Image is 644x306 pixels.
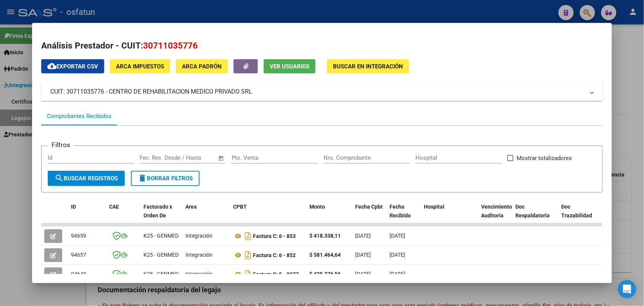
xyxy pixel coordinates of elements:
[41,59,104,73] button: Exportar CSV
[512,199,558,232] datatable-header-cell: Doc Respaldatoria
[264,59,316,73] button: Ver Usuarios
[243,268,253,280] i: Descargar documento
[390,271,405,277] span: [DATE]
[116,63,164,70] span: ARCA Impuestos
[618,280,636,298] div: Open Intercom Messenger
[131,171,200,186] button: Borrar Filtros
[185,233,213,239] span: Integración
[352,199,386,232] datatable-header-cell: Fecha Cpbt
[185,204,197,210] span: Area
[253,271,299,277] strong: Factura C: 5 - 9977
[182,63,222,70] span: ARCA Padrón
[270,63,309,70] span: Ver Usuarios
[333,63,403,70] span: Buscar en Integración
[478,199,512,232] datatable-header-cell: Vencimiento Auditoría
[182,199,230,232] datatable-header-cell: Area
[424,204,444,210] span: Hospital
[110,59,170,73] button: ARCA Impuestos
[50,87,584,96] mat-panel-title: CUIT: 30711035776 - CENTRO DE REHABILITACION MEDICO PRIVADO SRL
[386,199,421,232] datatable-header-cell: Fecha Recibido
[517,154,572,163] span: Mostrar totalizadores
[355,271,371,277] span: [DATE]
[143,271,179,277] span: K25 - GENMED
[309,252,341,258] strong: $ 581.464,64
[48,140,74,150] h3: Filtros
[253,252,296,258] strong: Factura C: 6 - 852
[177,154,214,161] input: Fecha fin
[47,112,111,121] div: Comprobantes Recibidos
[140,199,182,232] datatable-header-cell: Facturado x Orden De
[71,271,86,277] span: 94649
[217,154,225,163] button: Open calendar
[306,199,352,232] datatable-header-cell: Monto
[41,39,602,52] h2: Análisis Prestador - CUIT:
[41,83,602,101] mat-expansion-panel-header: CUIT: 30711035776 - CENTRO DE REHABILITACION MEDICO PRIVADO SRL
[185,252,213,258] span: Integración
[109,204,119,210] span: CAE
[140,154,171,161] input: Fecha inicio
[355,233,371,239] span: [DATE]
[71,233,86,239] span: 94659
[55,175,118,182] span: Buscar Registros
[253,233,296,239] strong: Factura C: 6 - 853
[71,252,86,258] span: 94657
[355,204,383,210] span: Fecha Cpbt
[390,252,405,258] span: [DATE]
[176,59,228,73] button: ARCA Padrón
[561,204,592,219] span: Doc Trazabilidad
[230,199,306,232] datatable-header-cell: CPBT
[243,230,253,242] i: Descargar documento
[55,173,64,183] mat-icon: search
[390,204,411,219] span: Fecha Recibido
[309,271,341,277] strong: $ 435.376,56
[481,204,512,219] span: Vencimiento Auditoría
[143,252,179,258] span: K25 - GENMED
[71,204,76,210] span: ID
[355,252,371,258] span: [DATE]
[390,233,405,239] span: [DATE]
[143,40,198,50] span: 30711035776
[48,171,125,186] button: Buscar Registros
[47,62,56,71] mat-icon: cloud_download
[138,175,193,182] span: Borrar Filtros
[309,204,325,210] span: Monto
[243,249,253,261] i: Descargar documento
[143,233,179,239] span: K25 - GENMED
[106,199,140,232] datatable-header-cell: CAE
[68,199,106,232] datatable-header-cell: ID
[47,63,98,70] span: Exportar CSV
[515,204,550,219] span: Doc Respaldatoria
[309,233,341,239] strong: $ 418.338,11
[233,204,247,210] span: CPBT
[558,199,604,232] datatable-header-cell: Doc Trazabilidad
[185,271,213,277] span: Integración
[327,59,409,73] button: Buscar en Integración
[421,199,478,232] datatable-header-cell: Hospital
[143,204,172,219] span: Facturado x Orden De
[138,173,147,183] mat-icon: delete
